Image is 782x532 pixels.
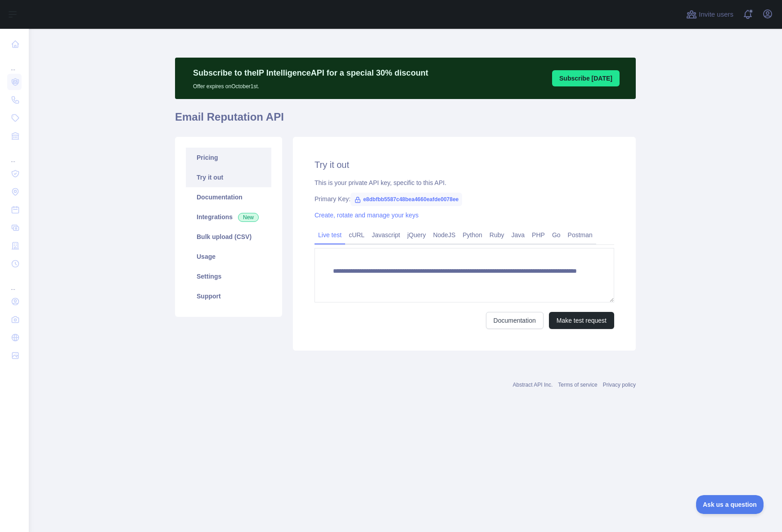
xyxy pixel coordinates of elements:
a: Javascript [368,228,404,242]
h2: Try it out [315,158,614,171]
div: ... [7,54,22,72]
a: Abstract API Inc. [513,382,553,388]
a: Documentation [186,187,271,207]
a: Bulk upload (CSV) [186,227,271,247]
button: Invite users [684,7,735,22]
a: Settings [186,266,271,286]
div: This is your private API key, specific to this API. [315,178,614,187]
div: ... [7,274,22,292]
p: Offer expires on October 1st. [193,79,428,90]
div: Primary Key: [315,194,614,203]
div: ... [7,146,22,164]
a: Terms of service [558,382,597,388]
p: Subscribe to the IP Intelligence API for a special 30 % discount [193,67,428,79]
a: Live test [315,228,345,242]
a: Usage [186,247,271,266]
a: Support [186,286,271,306]
a: cURL [345,228,368,242]
a: PHP [528,228,548,242]
button: Make test request [549,312,614,329]
span: New [238,213,259,222]
a: Go [548,228,564,242]
button: Subscribe [DATE] [552,70,620,86]
a: Pricing [186,148,271,167]
a: NodeJS [429,228,459,242]
a: Integrations New [186,207,271,227]
span: Invite users [699,9,733,20]
span: e8dbfbb5587c48bea4660eafde0078ee [351,193,462,206]
a: Privacy policy [603,382,636,388]
iframe: Toggle Customer Support [696,495,764,514]
a: Documentation [486,312,544,329]
h1: Email Reputation API [175,110,636,131]
a: Python [459,228,486,242]
a: Try it out [186,167,271,187]
a: Ruby [486,228,508,242]
a: jQuery [404,228,429,242]
a: Postman [564,228,596,242]
a: Java [508,228,529,242]
a: Create, rotate and manage your keys [315,212,418,219]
